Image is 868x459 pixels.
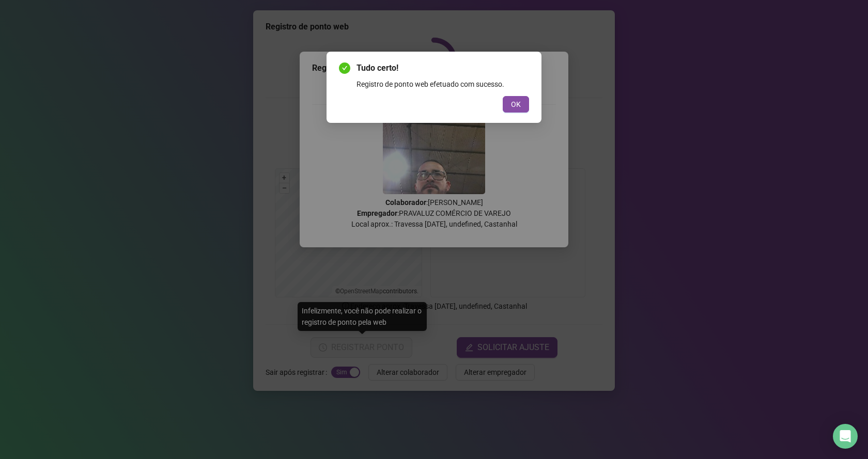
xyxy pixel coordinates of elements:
[503,96,529,113] button: OK
[339,62,350,74] span: check-circle
[357,78,529,90] div: Registro de ponto web efetuado com sucesso.
[833,424,858,449] div: Open Intercom Messenger
[357,62,529,74] span: Tudo certo!
[511,99,521,110] span: OK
